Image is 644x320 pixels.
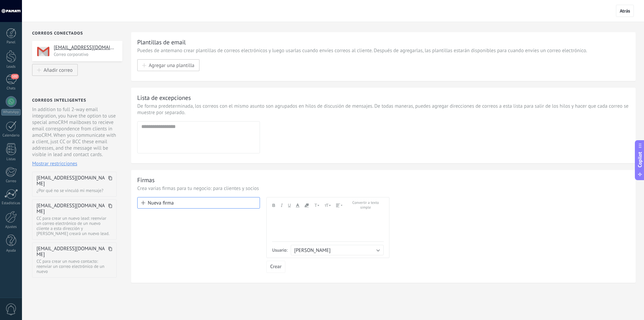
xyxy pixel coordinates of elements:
[37,175,106,187] span: [EMAIL_ADDRESS][DOMAIN_NAME]
[1,40,21,45] div: Panel
[314,203,319,208] span: Letra
[137,197,260,209] button: Nueva firma
[37,259,112,274] dd: CC para crear un nuevo contacto: reenviar un correo electrónico de un nuevo
[137,47,629,54] p: Puedes de antemano crear plantillas de correos electrónicos y luego usarlas cuando envíes correos...
[37,203,106,214] span: [EMAIL_ADDRESS][DOMAIN_NAME]
[108,246,112,257] span: Copiar
[137,103,629,116] p: De forma predeterminada, los correos con el mismo asunto son agrupados en hilos de discusión de m...
[11,74,19,79] span: 102
[620,8,630,14] span: Atrás
[1,133,21,138] div: Calendario
[137,94,191,102] div: Lista de excepciones
[294,247,331,254] span: [PERSON_NAME]
[1,157,21,162] div: Listas
[44,67,73,73] span: Añadir correo
[1,179,21,184] div: Correo
[1,225,21,229] div: Ajustes
[54,51,118,57] p: Correo corporativo
[137,59,199,71] button: Agregar una plantilla
[305,204,309,208] span: Color de relleno
[137,38,186,46] div: Plantillas de email
[32,106,117,167] div: In addition to full 2-way email integration, you have the option to use special amoCRM mailboxes ...
[32,98,86,103] div: Correos inteligentes
[272,201,275,210] button: Negrita
[137,185,629,192] p: Crea varias firmas para tu negocio: para clientes y socios
[32,31,122,36] div: Correos conectados
[32,161,77,167] span: Mostrar restricciones
[137,176,154,184] div: Firmas
[108,175,112,187] span: Copiar
[296,203,300,208] span: Color de fuente
[37,188,112,193] dd: ¿Por qué no se vinculó mi mensaje?
[54,44,117,51] h4: [EMAIL_ADDRESS][DOMAIN_NAME]
[37,216,112,236] dd: CC para crear un nuevo lead: reenviar un correo electrónico de un nuevo cliente a esta dirección ...
[149,62,194,68] span: Agregar una plantilla
[1,201,21,206] div: Estadísticas
[32,64,78,76] button: Añadir correo
[1,109,21,115] div: WhatsApp
[1,65,21,69] div: Leads
[108,203,112,214] span: Copiar
[280,201,283,210] button: Cursiva
[325,203,331,208] span: Tamaño de fuente
[288,201,291,210] button: Subrayado
[270,264,282,269] span: Crear
[348,201,384,210] button: Convertir a texto simple
[1,249,21,253] div: Ayuda
[1,86,21,91] div: Chats
[291,245,384,255] button: [PERSON_NAME]
[272,247,287,253] span: Usuario:
[266,261,285,273] button: Crear
[37,246,106,257] span: [EMAIL_ADDRESS][DOMAIN_NAME]
[336,204,342,207] span: Alineación
[637,152,643,167] span: Copilot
